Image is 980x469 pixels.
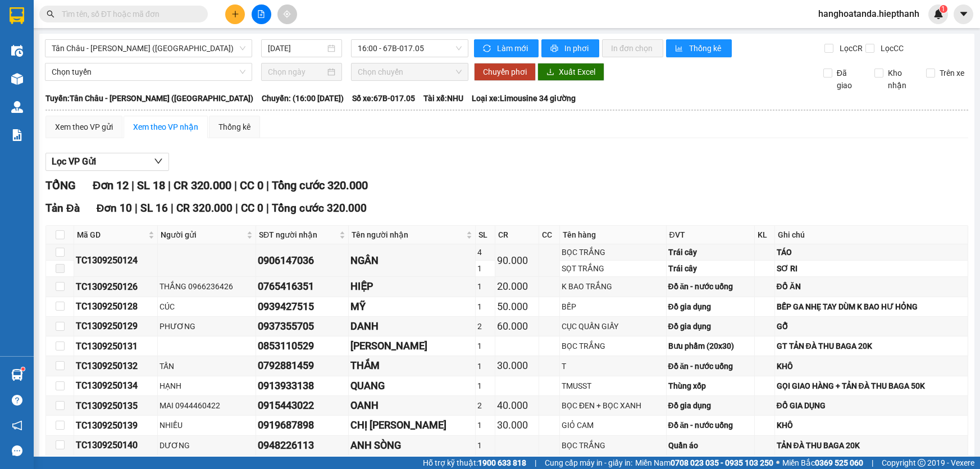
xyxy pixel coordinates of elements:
[941,5,945,13] span: 1
[154,157,163,166] span: down
[350,318,473,334] div: DANH
[74,356,158,376] td: TC1309250132
[257,10,265,18] span: file-add
[258,417,347,433] div: 0919687898
[883,67,917,92] span: Kho nhận
[76,339,156,353] div: TC1309250131
[77,229,146,241] span: Mã GD
[62,8,194,20] input: Tìm tên, số ĐT hoặc mã đơn
[777,340,966,352] div: GT TẢN ĐÀ THU BAGA 20K
[933,9,943,19] img: icon-new-feature
[476,226,495,244] th: SL
[635,457,773,469] span: Miền Nam
[675,44,685,53] span: bar-chart
[495,226,540,244] th: CR
[497,42,530,54] span: Làm mới
[777,419,966,431] div: KHÔ
[777,320,966,333] div: GỖ
[358,40,462,57] span: 16:00 - 67B-017.05
[541,39,599,57] button: printerIn phơi
[562,246,664,258] div: BỌC TRẮNG
[352,229,464,241] span: Tên người nhận
[546,68,554,77] span: download
[350,253,473,268] div: NGÂN
[159,320,254,333] div: PHƯƠNG
[477,419,493,431] div: 1
[349,297,476,317] td: MỸ
[11,369,23,381] img: warehouse-icon
[159,439,254,452] div: DƯƠNG
[562,360,664,372] div: T
[262,92,344,104] span: Chuyến: (16:00 [DATE])
[809,7,928,21] span: hanghoatanda.hiepthanh
[478,458,526,467] strong: 1900 633 818
[562,380,664,392] div: TMUSST
[256,336,349,356] td: 0853110529
[266,179,269,192] span: |
[258,253,347,268] div: 0906147036
[159,380,254,392] div: HẠNH
[349,396,476,416] td: OANH
[76,280,156,294] div: TC1309250126
[477,380,493,392] div: 1
[74,376,158,396] td: TC1309250134
[74,436,158,456] td: TC1309250140
[668,340,753,352] div: Bưu phẩm (20x30)
[497,358,537,374] div: 30.000
[477,262,493,275] div: 1
[256,416,349,435] td: 0919687898
[755,226,775,244] th: KL
[782,457,863,469] span: Miền Bắc
[76,379,156,393] div: TC1309250134
[350,398,473,413] div: OANH
[93,179,129,192] span: Đơn 12
[535,457,536,469] span: |
[602,39,663,57] button: In đơn chọn
[954,4,973,24] button: caret-down
[258,398,347,413] div: 0915443022
[176,202,233,215] span: CR 320.000
[350,299,473,315] div: MỸ
[45,179,76,192] span: TỔNG
[174,179,231,192] span: CR 320.000
[349,317,476,336] td: DANH
[256,277,349,297] td: 0765416351
[350,279,473,294] div: HIỆP
[76,299,156,313] div: TC1309250128
[423,457,526,469] span: Hỗ trợ kỹ thuật:
[135,202,138,215] span: |
[283,10,291,18] span: aim
[349,436,476,456] td: ANH SÒNG
[497,253,537,268] div: 90.000
[140,202,168,215] span: SL 16
[349,244,476,277] td: NGÂN
[350,417,473,433] div: CHỊ [PERSON_NAME]
[76,399,156,413] div: TC1309250135
[777,300,966,313] div: BẾP GA NHẸ TAY DÙM K BAO HƯ HỎNG
[45,94,253,103] b: Tuyến: Tân Châu - [PERSON_NAME] ([GEOGRAPHIC_DATA])
[477,300,493,313] div: 1
[349,356,476,376] td: THẮM
[268,66,325,78] input: Chọn ngày
[666,39,732,57] button: bar-chartThống kê
[349,416,476,435] td: CHỊ HUYỀN
[668,419,753,431] div: Đồ ăn - nước uống
[668,380,753,392] div: Thùng xốp
[171,202,174,215] span: |
[668,300,753,313] div: Đồ gia dụng
[559,66,595,78] span: Xuất Excel
[74,336,158,356] td: TC1309250131
[668,280,753,293] div: Đồ ăn - nước uống
[225,4,245,24] button: plus
[497,417,537,433] div: 30.000
[52,154,96,169] span: Lọc VP Gửi
[76,418,156,432] div: TC1309250139
[74,416,158,435] td: TC1309250139
[349,277,476,297] td: HIỆP
[252,4,271,24] button: file-add
[47,10,54,18] span: search
[168,179,171,192] span: |
[477,360,493,372] div: 1
[159,300,254,313] div: CÚC
[497,398,537,413] div: 40.000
